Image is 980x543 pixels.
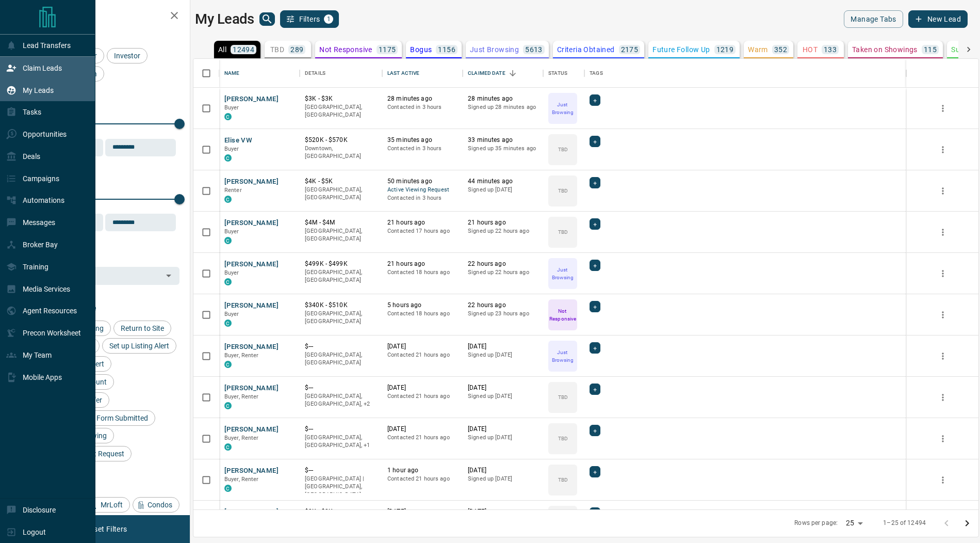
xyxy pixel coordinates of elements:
p: Just Browsing [549,348,576,364]
button: [PERSON_NAME] [224,260,279,269]
p: TBD [558,187,568,195]
div: condos.ca [224,361,232,368]
button: Reset Filters [78,520,134,538]
div: + [590,94,600,106]
div: 25 [842,516,867,531]
button: [PERSON_NAME] [224,425,279,435]
p: [GEOGRAPHIC_DATA], [GEOGRAPHIC_DATA] [305,103,377,119]
button: [PERSON_NAME] [224,177,279,187]
button: more [935,431,951,446]
p: TBD [558,476,568,484]
p: 28 minutes ago [387,94,458,103]
p: Contacted 21 hours ago [387,351,458,359]
p: 22 hours ago [468,301,538,310]
div: Details [300,59,382,88]
p: Warm [748,46,768,53]
div: Claimed Date [463,59,543,88]
span: + [593,425,597,436]
h1: My Leads [195,11,254,27]
div: + [590,466,600,477]
p: [GEOGRAPHIC_DATA], [GEOGRAPHIC_DATA] [305,268,377,284]
div: Tags [590,59,603,88]
div: condos.ca [224,443,232,451]
p: Contacted 21 hours ago [387,392,458,401]
button: more [935,183,951,199]
button: more [935,266,951,281]
div: Name [224,59,240,88]
div: + [590,301,600,312]
p: 33 minutes ago [468,136,538,145]
p: TBD [270,46,284,53]
button: more [935,472,951,488]
p: [DATE] [387,425,458,434]
p: $--- [305,342,377,351]
p: [GEOGRAPHIC_DATA], [GEOGRAPHIC_DATA] [305,186,377,202]
span: + [593,301,597,312]
div: + [590,507,600,519]
button: [PERSON_NAME] [224,218,279,228]
div: + [590,136,600,147]
p: Criteria Obtained [557,46,615,53]
span: Buyer, Renter [224,435,259,441]
button: [PERSON_NAME] [224,342,279,352]
span: + [593,343,597,353]
p: Signed up [DATE] [468,434,538,442]
p: TBD [558,146,568,153]
p: [GEOGRAPHIC_DATA], [GEOGRAPHIC_DATA] [305,227,377,243]
span: 1 [325,15,332,23]
p: 2175 [621,46,639,53]
p: 1219 [716,46,734,53]
p: $--- [305,384,377,392]
div: condos.ca [224,485,232,492]
p: 50 minutes ago [387,177,458,186]
div: Claimed Date [468,59,505,88]
p: $4K - $5K [305,177,377,186]
span: + [593,136,597,147]
div: Return to Site [113,321,171,336]
span: Return to Site [117,324,168,332]
div: Set up Listing Alert [102,338,176,354]
button: more [935,142,951,157]
p: 28 minutes ago [468,94,538,103]
div: condos.ca [224,196,232,203]
p: All [218,46,226,53]
div: Name [219,59,300,88]
button: Manage Tabs [844,10,903,28]
p: 1 hour ago [387,466,458,475]
span: Buyer [224,104,239,111]
p: $--- [305,425,377,434]
p: Contacted in 3 hours [387,194,458,202]
p: Signed up 35 minutes ago [468,145,538,153]
span: + [593,260,597,270]
p: TBD [558,435,568,442]
p: Taken on Showings [852,46,918,53]
div: Status [543,59,584,88]
p: 5613 [525,46,543,53]
span: Set up Listing Alert [106,342,173,350]
p: TBD [558,228,568,236]
div: condos.ca [224,154,232,162]
div: condos.ca [224,278,232,285]
button: [PERSON_NAME] [224,301,279,311]
div: + [590,342,600,354]
div: + [590,384,600,395]
button: more [935,390,951,405]
p: 21 hours ago [468,218,538,227]
p: HOT [803,46,818,53]
div: Condos [133,497,179,513]
p: Mississauga [305,434,377,450]
span: + [593,95,597,105]
div: + [590,218,600,230]
p: 289 [290,46,303,53]
p: [DATE] [387,507,458,516]
p: Future Follow Up [652,46,710,53]
p: 1–25 of 12494 [883,519,926,528]
h2: Filters [33,10,179,23]
p: 22 hours ago [468,260,538,268]
span: Investor [110,52,144,60]
button: more [935,225,951,240]
div: Details [305,59,325,88]
p: [DATE] [387,342,458,351]
p: North York, Toronto [305,392,377,408]
p: 1156 [438,46,455,53]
